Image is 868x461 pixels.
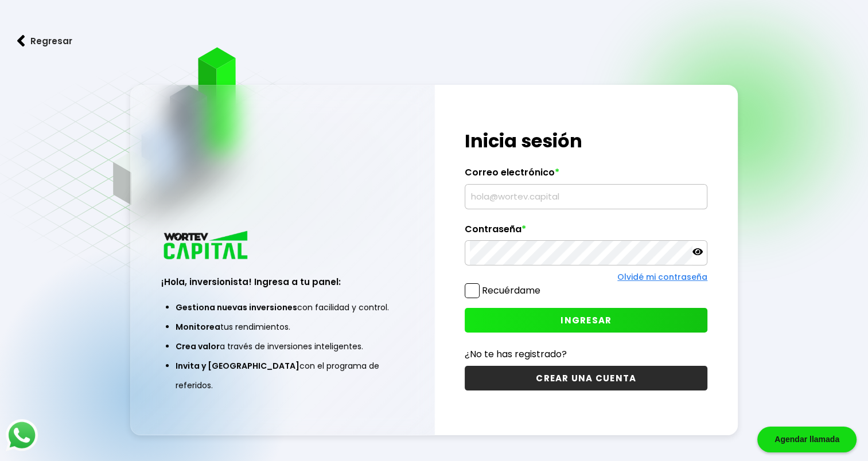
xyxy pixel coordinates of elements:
button: INGRESAR [465,308,707,333]
li: con facilidad y control. [176,298,390,317]
h1: Inicia sesión [465,127,707,155]
button: CREAR UNA CUENTA [465,366,707,390]
label: Contraseña [465,224,707,241]
span: INGRESAR [560,314,612,326]
span: Gestiona nuevas inversiones [176,302,297,313]
h3: ¡Hola, inversionista! Ingresa a tu panel: [161,275,404,288]
p: ¿No te has registrado? [465,347,707,361]
span: Monitorea [176,321,220,333]
img: logos_whatsapp-icon.242b2217.svg [6,419,38,451]
label: Recuérdame [482,284,540,297]
span: Crea valor [176,341,220,352]
a: Olvidé mi contraseña [617,271,707,283]
li: con el programa de referidos. [176,356,390,395]
label: Correo electrónico [465,167,707,184]
li: tus rendimientos. [176,317,390,337]
input: hola@wortev.capital [470,185,702,209]
span: Invita y [GEOGRAPHIC_DATA] [176,360,299,372]
div: Agendar llamada [757,427,857,452]
li: a través de inversiones inteligentes. [176,337,390,356]
img: flecha izquierda [17,35,25,47]
img: logo_wortev_capital [161,229,252,263]
a: ¿No te has registrado?CREAR UNA CUENTA [465,347,707,390]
